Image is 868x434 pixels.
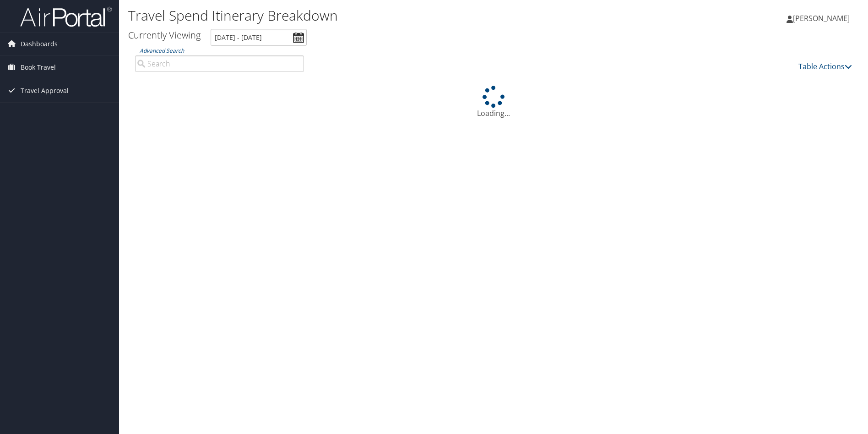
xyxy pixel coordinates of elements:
a: Table Actions [798,61,852,71]
img: airportal-logo.png [20,6,112,27]
h1: Travel Spend Itinerary Breakdown [128,6,615,25]
input: Advanced Search [135,55,304,72]
a: Advanced Search [140,47,184,55]
span: [PERSON_NAME] [793,13,850,23]
span: Book Travel [21,56,56,79]
div: Loading... [128,86,859,119]
input: [DATE] - [DATE] [211,29,307,46]
a: [PERSON_NAME] [787,5,859,32]
span: Travel Approval [21,79,69,102]
h3: Currently Viewing [128,29,201,41]
span: Dashboards [21,33,58,55]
